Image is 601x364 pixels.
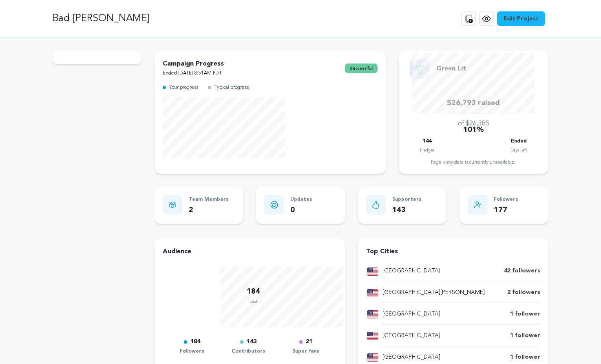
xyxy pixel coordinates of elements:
p: Ended [511,137,527,146]
p: [GEOGRAPHIC_DATA][PERSON_NAME] [382,288,485,298]
p: 2 [189,204,229,216]
p: 144 [423,137,431,146]
h4: Audience [163,247,337,257]
p: Supporters [392,195,422,204]
div: Page view data is currently unavailable. [407,159,540,166]
p: Followers [494,195,518,204]
p: 1 follower [510,353,540,362]
h4: Top Cities [366,247,540,257]
p: Pledges [420,146,434,154]
p: [GEOGRAPHIC_DATA] [382,309,440,319]
p: Typical progress [214,83,249,92]
p: [GEOGRAPHIC_DATA] [382,266,440,276]
p: Days Left [510,146,527,154]
span: successful [345,64,378,73]
p: [GEOGRAPHIC_DATA] [382,331,440,341]
p: Super fans [292,347,319,356]
p: [GEOGRAPHIC_DATA] [382,353,440,362]
p: of $26,385 [458,119,489,129]
p: Bad [PERSON_NAME] [53,11,149,26]
p: 0 [290,204,312,216]
p: 21 [306,337,312,347]
p: Updates [290,195,312,204]
p: Ended [DATE] 8:51AM PDT [163,69,224,78]
p: 177 [494,204,518,216]
p: Team Members [189,195,229,204]
p: total [247,298,260,306]
p: 143 [392,204,422,216]
p: Your progress [169,83,198,92]
a: Edit Project [497,11,545,26]
p: 1 follower [510,331,540,341]
p: 184 [190,337,200,347]
p: 101% [463,124,484,136]
p: Followers [180,347,204,356]
p: 1 follower [510,309,540,319]
p: Contributors [232,347,265,356]
p: 42 followers [504,266,540,276]
p: Campaign Progress [163,59,224,69]
p: 184 [247,286,260,298]
p: 2 followers [507,288,540,298]
p: 143 [247,337,256,347]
